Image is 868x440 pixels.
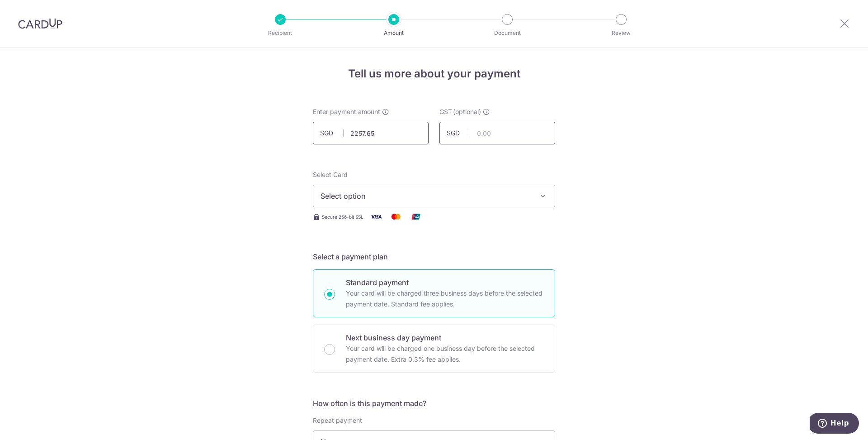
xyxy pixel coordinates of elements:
span: GST [439,107,452,116]
p: Your card will be charged three business days before the selected payment date. Standard fee appl... [346,288,544,310]
span: Enter payment amount [313,107,380,116]
span: Select option [321,191,531,201]
h4: Tell us more about your payment [313,66,555,82]
iframe: Opens a widget where you can find more information [810,413,859,435]
label: Repeat payment [313,416,362,425]
img: Union Pay [407,211,425,222]
span: SGD [320,129,344,138]
span: SGD [447,129,470,138]
img: Mastercard [387,211,405,222]
p: Amount [360,29,427,38]
input: 0.00 [439,122,555,144]
p: Document [474,29,541,38]
img: Visa [367,211,385,222]
h5: How often is this payment made? [313,398,555,409]
p: Your card will be charged one business day before the selected payment date. Extra 0.3% fee applies. [346,343,544,365]
input: 0.00 [313,122,429,144]
p: Recipient [247,29,314,38]
button: Select option [313,185,555,207]
p: Standard payment [346,277,544,288]
img: CardUp [18,18,62,29]
span: (optional) [453,107,481,116]
p: Review [588,29,655,38]
h5: Select a payment plan [313,251,555,262]
p: Next business day payment [346,332,544,343]
span: translation missing: en.payables.payment_networks.credit_card.summary.labels.select_card [313,171,348,178]
span: Secure 256-bit SSL [322,213,363,220]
